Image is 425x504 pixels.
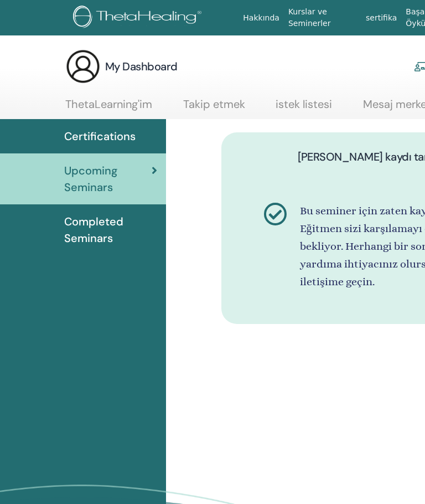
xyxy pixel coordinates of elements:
a: Hakkında [239,8,284,28]
span: Certifications [64,128,136,145]
img: logo.png [73,6,205,30]
a: Takip etmek [183,97,245,119]
span: Upcoming Seminars [64,162,152,196]
h3: My Dashboard [105,59,178,74]
a: istek listesi [276,97,332,119]
a: sertifika [361,8,401,28]
a: Kurslar ve Seminerler [284,2,361,34]
span: Completed Seminars [64,213,157,246]
a: ThetaLearning'im [65,97,152,119]
img: generic-user-icon.jpg [65,49,101,84]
